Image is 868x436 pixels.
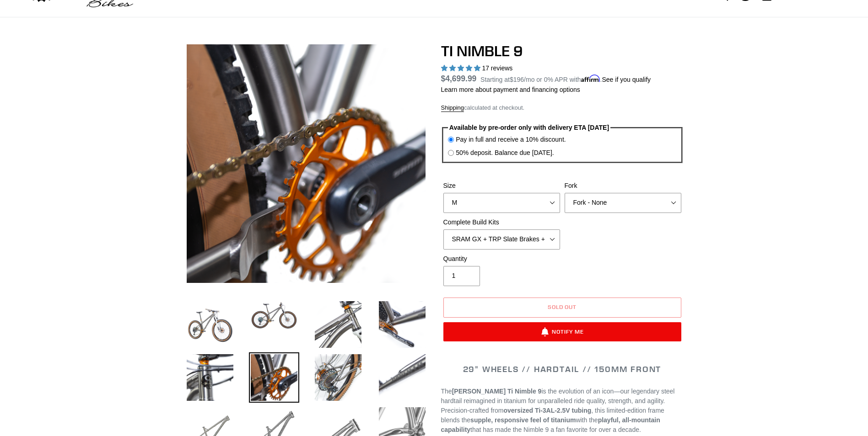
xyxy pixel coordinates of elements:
[448,123,610,133] legend: Available by pre-order only with delivery ETA [DATE]
[443,298,681,318] button: Sold out
[377,352,427,403] img: Load image into Gallery viewer, TI NIMBLE 9
[441,86,580,93] a: Learn more about payment and financing options
[249,299,299,331] img: Load image into Gallery viewer, TI NIMBLE 9
[443,181,560,191] label: Size
[452,388,542,395] strong: [PERSON_NAME] Ti Nimble 9
[463,364,662,374] span: 29" WHEELS // HARDTAIL // 150MM FRONT
[313,352,363,403] img: Load image into Gallery viewer, TI NIMBLE 9
[313,299,363,350] img: Load image into Gallery viewer, TI NIMBLE 9
[441,103,684,112] div: calculated at checkout.
[581,74,600,82] span: Affirm
[443,218,560,227] label: Complete Build Kits
[185,352,235,403] img: Load image into Gallery viewer, TI NIMBLE 9
[441,43,684,60] h1: TI NIMBLE 9
[565,181,681,191] label: Fork
[441,64,482,72] span: 4.88 stars
[602,76,651,83] a: See if you qualify - Learn more about Affirm Financing (opens in modal)
[456,148,554,158] label: 50% deposit. Balance due [DATE].
[377,299,427,350] img: Load image into Gallery viewer, TI NIMBLE 9
[443,254,560,264] label: Quantity
[548,303,577,310] span: Sold out
[443,322,681,341] button: Notify Me
[441,104,464,112] a: Shipping
[503,407,591,414] strong: oversized Ti-3AL-2.5V tubing
[185,299,235,350] img: Load image into Gallery viewer, TI NIMBLE 9
[441,387,684,435] p: The is the evolution of an icon—our legendary steel hardtail reimagined in titanium for unparalle...
[482,64,512,72] span: 17 reviews
[510,76,524,83] span: $196
[470,416,576,424] strong: supple, responsive feel of titanium
[441,74,477,83] span: $4,699.99
[249,352,299,403] img: Load image into Gallery viewer, TI NIMBLE 9
[456,135,566,144] label: Pay in full and receive a 10% discount.
[480,73,651,85] p: Starting at /mo or 0% APR with .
